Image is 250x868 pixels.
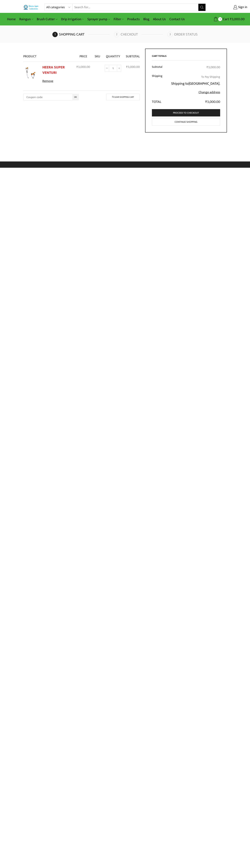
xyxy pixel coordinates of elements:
a: Checkout [114,32,167,37]
th: Shipping [152,72,165,97]
th: Subtotal [152,63,165,72]
button: Search button [198,4,206,11]
a: 1 Cart ₹3,000.00 [209,16,245,23]
a: Remove [42,79,72,84]
span: ₹ [230,16,232,22]
label: To Pay Shipping [201,74,220,79]
th: Quantity [102,49,123,61]
bdi: 3,000.00 [230,16,245,22]
th: SKU [92,49,103,61]
strong: [GEOGRAPHIC_DATA] [189,81,219,87]
span: ₹ [207,65,208,70]
a: Brush Cutter [35,15,59,23]
th: Price [74,49,92,61]
bdi: 3,000.00 [207,65,220,70]
p: Shipping to . [168,81,220,86]
a: Sprayer pump [86,15,112,23]
input: OK [72,94,79,100]
span: ₹ [205,99,207,105]
a: Contact Us [168,15,187,23]
a: Change address [199,90,220,95]
bdi: 3,000.00 [76,64,90,70]
bdi: 3,000.00 [205,99,220,105]
img: Heera Super Venturi [23,65,38,80]
a: Sign in [211,4,247,11]
a: Blog [142,15,151,23]
a: HEERA SUPER VENTURI [42,64,65,76]
a: Drip Irrigation [59,15,86,23]
input: Coupon code [23,94,79,100]
a: Home [5,15,18,23]
input: Product quantity [109,65,117,72]
a: Filter [112,15,125,23]
span: Sign in [237,5,247,10]
span: 1 [218,17,222,21]
th: Subtotal [123,49,140,61]
a: Proceed to checkout [152,109,220,116]
a: Continue shopping [152,118,220,126]
a: Products [125,15,142,23]
th: Total [152,97,165,105]
th: Product [23,49,74,61]
a: About Us [151,15,168,23]
span: Cart [222,17,229,22]
input: Search for... [73,4,198,11]
h2: Cart totals [152,55,220,60]
span: ₹ [76,64,78,70]
a: Clear shopping cart [106,94,140,100]
bdi: 3,000.00 [126,64,140,70]
span: ₹ [126,64,128,70]
a: Raingun [18,15,35,23]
